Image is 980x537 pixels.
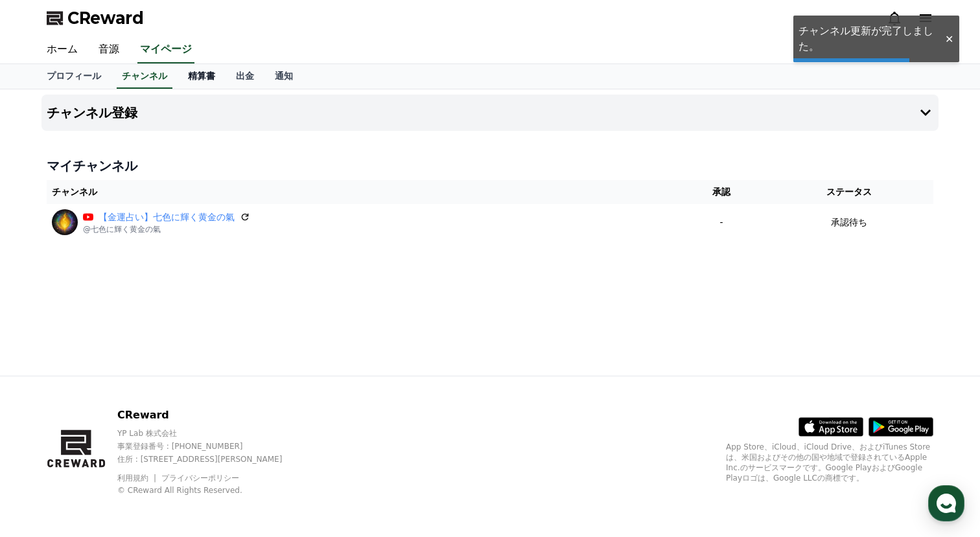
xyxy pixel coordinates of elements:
[41,95,939,131] button: チャンネル登録
[117,485,305,496] p: © CReward All Rights Reserved.
[117,407,305,423] p: CReward
[47,106,137,120] h4: チャンネル登録
[167,411,249,443] a: 設定
[83,224,250,234] p: @七色に輝く黄金の氣
[67,8,144,29] span: CReward
[36,36,88,63] a: ホーム
[200,430,216,440] span: 設定
[117,428,305,439] p: YP Lab 株式会社
[117,441,305,451] p: 事業登録番号 : [PHONE_NUMBER]
[4,411,86,443] a: ホーム
[111,431,142,441] span: チャット
[52,209,78,235] img: 【金運占い】七色に輝く黄金の氣
[86,411,167,443] a: チャット
[684,216,760,229] p: -
[47,8,144,29] a: CReward
[726,442,933,483] p: App Store、iCloud、iCloud Drive、およびiTunes Storeは、米国およびその他の国や地域で登録されているApple Inc.のサービスマークです。Google P...
[47,180,679,204] th: チャンネル
[117,474,158,483] a: 利用規約
[117,64,172,89] a: チャンネル
[831,216,867,229] p: 承認待ち
[33,430,56,440] span: ホーム
[88,36,130,63] a: 音源
[178,64,226,89] a: 精算書
[264,64,303,89] a: 通知
[117,454,305,464] p: 住所 : [STREET_ADDRESS][PERSON_NAME]
[226,64,264,89] a: 出金
[679,180,765,204] th: 承認
[765,180,933,204] th: ステータス
[161,474,239,483] a: プライバシーポリシー
[36,64,111,89] a: プロフィール
[47,157,933,175] h4: マイチャンネル
[137,36,194,63] a: マイページ
[99,211,235,224] a: 【金運占い】七色に輝く黄金の氣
